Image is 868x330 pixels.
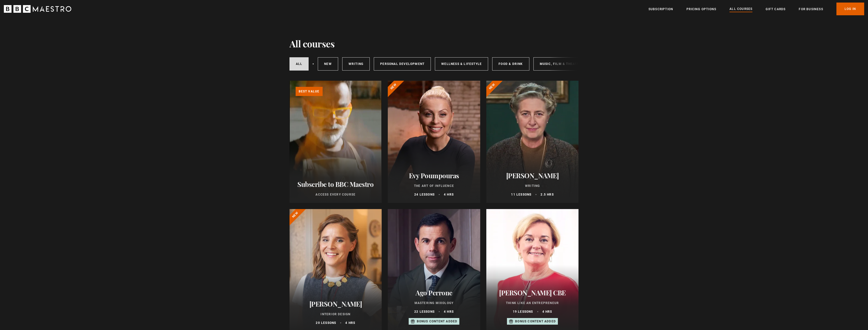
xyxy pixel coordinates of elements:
p: 11 lessons [511,192,531,197]
p: Think Like an Entrepreneur [492,301,573,305]
p: 2.5 hrs [541,192,554,197]
p: Bonus content added [417,319,458,324]
a: All Courses [729,6,752,12]
a: Pricing Options [686,7,716,12]
p: Interior Design [296,312,376,317]
a: Gift Cards [766,7,786,12]
p: 20 lessons [316,321,336,325]
a: Music, Film & Theatre [533,57,588,71]
p: Bonus content added [515,319,556,324]
h2: [PERSON_NAME] CBE [492,289,573,297]
a: For business [799,7,823,12]
h2: [PERSON_NAME] [492,172,573,180]
p: Mastering Mixology [394,301,474,305]
h2: Ago Perrone [394,289,474,297]
a: Food & Drink [492,57,529,71]
a: Log In [836,3,864,15]
a: Evy Poumpouras The Art of Influence 24 lessons 4 hrs New [388,81,480,203]
nav: Primary [649,3,864,15]
p: The Art of Influence [394,184,474,188]
p: 24 lessons [414,192,435,197]
svg: BBC Maestro [4,5,71,13]
p: Writing [492,184,573,188]
a: [PERSON_NAME] Writing 11 lessons 2.5 hrs New [486,81,579,203]
a: Personal Development [374,57,431,71]
p: 22 lessons [414,309,435,314]
a: Writing [342,57,370,71]
p: 4 hrs [444,309,454,314]
a: New [318,57,338,71]
h1: All courses [290,38,335,49]
p: 19 lessons [513,309,533,314]
h2: Evy Poumpouras [394,172,474,180]
p: 4 hrs [444,192,454,197]
a: Wellness & Lifestyle [435,57,488,71]
a: All [290,57,309,71]
h2: [PERSON_NAME] [296,300,376,308]
p: 4 hrs [345,321,355,325]
a: Subscription [649,7,673,12]
p: Best value [296,87,323,96]
p: 4 hrs [542,309,552,314]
